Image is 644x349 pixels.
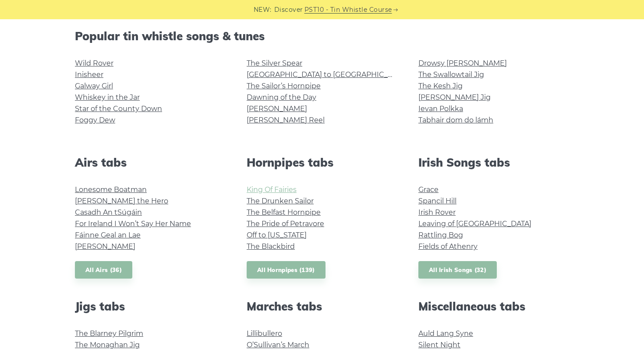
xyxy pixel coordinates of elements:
a: Off to [US_STATE] [247,231,307,239]
a: All Airs (36) [75,261,132,279]
a: Whiskey in the Jar [75,93,140,101]
a: Foggy Dew [75,116,115,124]
a: The Blackbird [247,242,295,251]
a: [PERSON_NAME] [247,105,307,113]
a: The Swallowtail Jig [418,70,484,79]
a: The Blarney Pilgrim [75,329,143,338]
a: [PERSON_NAME] the Hero [75,197,168,205]
a: Wild Rover [75,59,113,67]
a: [PERSON_NAME] [75,242,135,251]
a: The Silver Spear [247,59,302,67]
a: The Pride of Petravore [247,220,324,228]
a: Leaving of [GEOGRAPHIC_DATA] [418,220,531,228]
a: Dawning of the Day [247,93,316,101]
a: Ievan Polkka [418,105,463,113]
a: [GEOGRAPHIC_DATA] to [GEOGRAPHIC_DATA] [247,70,408,79]
a: Auld Lang Syne [418,329,473,338]
a: The Sailor’s Hornpipe [247,82,321,90]
h2: Irish Songs tabs [418,156,569,169]
a: Grace [418,185,439,194]
a: Fáinne Geal an Lae [75,231,141,239]
a: Lonesome Boatman [75,185,147,194]
a: King Of Fairies [247,185,297,194]
a: The Drunken Sailor [247,197,314,205]
a: Spancil Hill [418,197,456,205]
h2: Airs tabs [75,156,226,169]
a: Drowsy [PERSON_NAME] [418,59,507,67]
a: Rattling Bog [418,231,463,239]
a: All Irish Songs (32) [418,261,497,279]
a: [PERSON_NAME] Jig [418,93,491,101]
a: Galway Girl [75,82,113,90]
h2: Miscellaneous tabs [418,300,569,313]
span: NEW: [254,5,272,15]
a: Star of the County Down [75,105,162,113]
span: Discover [274,5,303,15]
a: O’Sullivan’s March [247,341,309,349]
a: Lillibullero [247,329,282,338]
a: Silent Night [418,341,460,349]
a: Inisheer [75,70,103,79]
h2: Marches tabs [247,300,397,313]
a: The Belfast Hornpipe [247,208,321,216]
h2: Jigs tabs [75,300,226,313]
a: The Kesh Jig [418,82,463,90]
a: Tabhair dom do lámh [418,116,493,124]
h2: Popular tin whistle songs & tunes [75,29,569,43]
h2: Hornpipes tabs [247,156,397,169]
a: For Ireland I Won’t Say Her Name [75,220,191,228]
a: All Hornpipes (139) [247,261,326,279]
a: Fields of Athenry [418,242,478,251]
a: Irish Rover [418,208,456,216]
a: PST10 - Tin Whistle Course [304,5,392,15]
a: [PERSON_NAME] Reel [247,116,325,124]
a: The Monaghan Jig [75,341,140,349]
a: Casadh An tSúgáin [75,208,142,216]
